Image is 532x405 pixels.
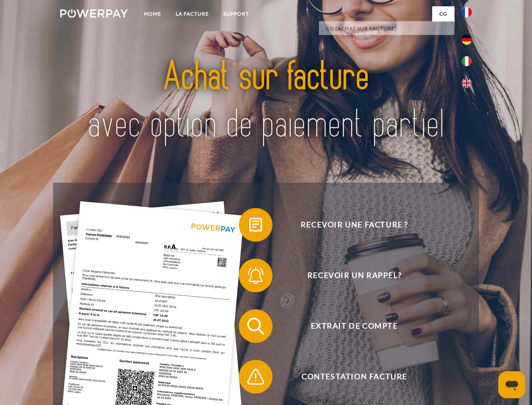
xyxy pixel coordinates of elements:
[239,259,458,292] button: Recevoir un rappel?
[462,78,472,88] img: en
[239,360,458,394] button: Contestation Facture
[462,7,472,17] img: fr
[137,6,168,22] a: Home
[251,259,457,292] span: Recevoir un rappel?
[462,56,472,66] img: it
[462,35,472,45] img: de
[239,309,458,343] button: Extrait de compte
[245,366,266,387] img: qb_warning.svg
[60,9,128,18] img: logo-powerpay-white.svg
[168,6,216,22] a: LA FACTURE
[251,309,457,343] span: Extrait de compte
[251,208,457,242] span: Recevoir une facture ?
[498,371,525,398] iframe: Bouton de lancement de la fenêtre de messagerie
[245,265,266,286] img: qb_bell.svg
[245,316,266,337] img: qb_search.svg
[319,21,454,36] a: CG (achat sur facture)
[216,6,256,22] a: Support
[432,6,454,22] a: CG
[80,40,452,162] img: title-powerpay_fr.svg
[239,208,458,242] button: Recevoir une facture ?
[245,214,266,235] img: qb_bill.svg
[251,360,457,394] span: Contestation Facture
